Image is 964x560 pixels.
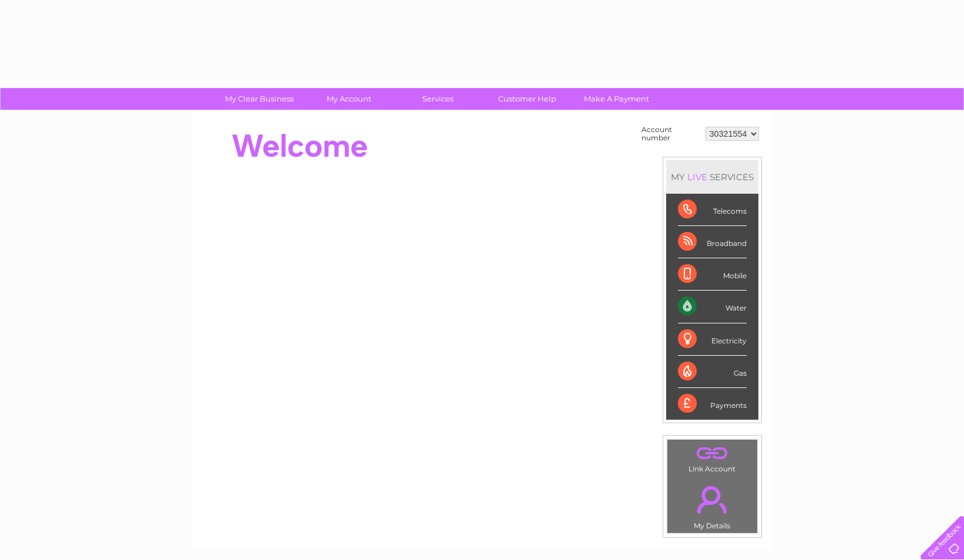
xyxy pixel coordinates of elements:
[678,226,747,258] div: Broadband
[678,194,747,226] div: Telecoms
[678,388,747,420] div: Payments
[389,88,486,110] a: Services
[678,323,747,356] div: Electricity
[670,479,754,520] a: .
[666,160,758,194] div: MY SERVICES
[670,443,754,463] a: .
[678,291,747,323] div: Water
[685,171,710,183] div: LIVE
[667,439,758,476] td: Link Account
[667,476,758,534] td: My Details
[678,258,747,291] div: Mobile
[678,356,747,388] div: Gas
[300,88,397,110] a: My Account
[479,88,576,110] a: Customer Help
[568,88,665,110] a: Make A Payment
[639,123,703,145] td: Account number
[211,88,308,110] a: My Clear Business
